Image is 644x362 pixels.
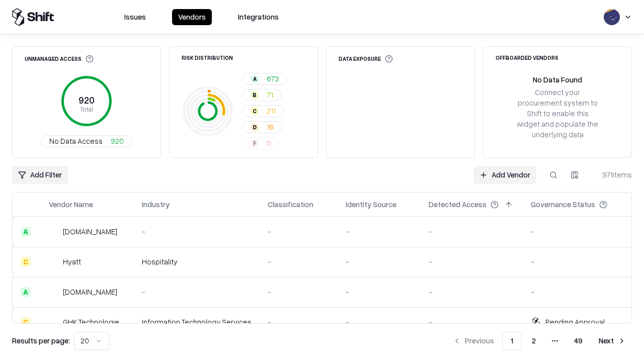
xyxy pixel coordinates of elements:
[41,135,132,147] button: No Data Access920
[242,105,284,117] button: C211
[268,256,330,267] div: -
[111,136,124,146] span: 920
[251,91,259,99] div: B
[267,122,274,132] span: 16
[49,287,59,297] img: primesec.co.il
[473,166,536,184] a: Add Vendor
[429,317,515,327] div: -
[533,74,582,85] div: No Data Found
[12,166,68,184] button: Add Filter
[251,107,259,115] div: C
[429,256,515,267] div: -
[566,332,591,350] button: 49
[118,9,152,25] button: Issues
[49,317,59,327] img: GHK Technologies Inc.
[531,199,595,210] div: Governance Status
[496,55,558,60] div: Offboarded Vendors
[25,55,94,63] div: Unmanaged Access
[63,287,117,297] div: [DOMAIN_NAME]
[63,226,117,237] div: [DOMAIN_NAME]
[142,199,170,210] div: Industry
[429,199,487,210] div: Detected Access
[346,256,413,267] div: -
[531,226,623,237] div: -
[268,226,330,237] div: -
[268,287,330,297] div: -
[242,121,282,133] button: D16
[12,335,70,346] p: Results per page:
[182,55,233,60] div: Risk Distribution
[251,75,259,83] div: A
[63,317,126,327] div: GHK Technologies Inc.
[142,226,252,237] div: -
[516,87,599,140] div: Connect your procurement system to Shift to enable this widget and populate the underlying data
[21,257,31,267] div: C
[531,256,623,267] div: -
[267,89,273,100] span: 71
[429,226,515,237] div: -
[593,332,632,350] button: Next
[49,227,59,237] img: intrado.com
[447,332,632,350] nav: pagination
[592,169,632,180] div: 971 items
[49,257,59,267] img: Hyatt
[346,287,413,297] div: -
[232,9,285,25] button: Integrations
[251,123,259,131] div: D
[268,317,330,327] div: -
[346,317,413,327] div: -
[63,256,81,267] div: Hyatt
[524,332,544,350] button: 2
[49,199,93,210] div: Vendor Name
[429,287,515,297] div: -
[268,199,313,210] div: Classification
[142,287,252,297] div: -
[267,106,276,116] span: 211
[21,317,31,327] div: C
[80,105,93,113] tspan: Total
[242,89,282,101] button: B71
[21,287,31,297] div: A
[142,256,252,267] div: Hospitality
[78,95,95,106] tspan: 920
[21,227,31,237] div: A
[531,287,623,297] div: -
[339,55,393,63] div: Data Exposure
[267,73,279,84] span: 673
[172,9,212,25] button: Vendors
[242,73,287,85] button: A673
[142,317,252,327] div: Information Technology Services
[49,136,103,146] span: No Data Access
[346,226,413,237] div: -
[545,317,605,327] div: Pending Approval
[346,199,396,210] div: Identity Source
[502,332,522,350] button: 1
